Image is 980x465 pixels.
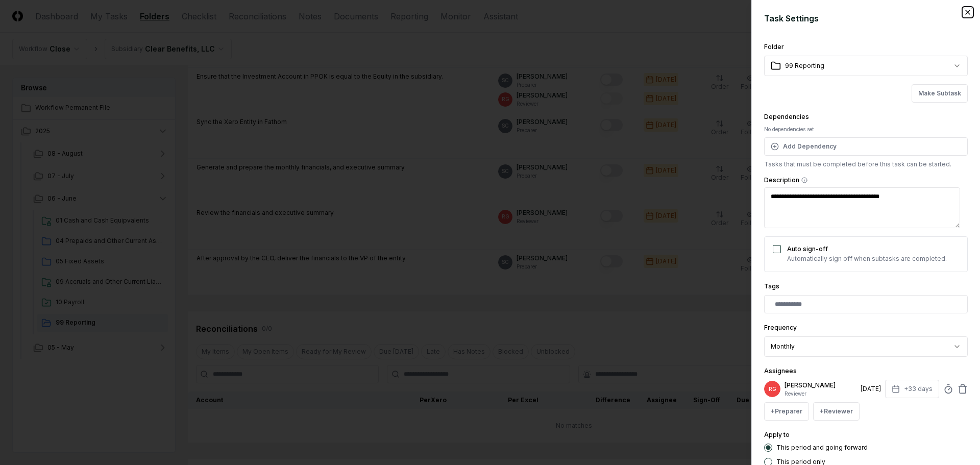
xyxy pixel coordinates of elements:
label: Folder [764,43,784,51]
label: Apply to [764,431,790,438]
div: [DATE] [861,384,881,394]
label: Assignees [764,367,797,375]
label: Dependencies [764,113,809,120]
button: +33 days [885,380,939,398]
p: Reviewer [785,390,856,398]
button: Add Dependency [764,137,968,156]
label: Description [764,177,968,183]
button: +Preparer [764,402,809,421]
label: Auto sign-off [787,245,828,253]
div: No dependencies set [764,126,968,133]
label: This period and going forward [776,445,868,451]
label: Tags [764,282,779,290]
p: Tasks that must be completed before this task can be started. [764,160,968,169]
h2: Task Settings [764,12,968,25]
button: Make Subtask [912,84,968,103]
button: +Reviewer [813,402,860,421]
label: Frequency [764,324,797,331]
p: Automatically sign off when subtasks are completed. [787,254,947,263]
span: RG [769,385,776,393]
p: [PERSON_NAME] [785,381,856,390]
button: Description [801,177,807,183]
label: This period only [776,459,825,465]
